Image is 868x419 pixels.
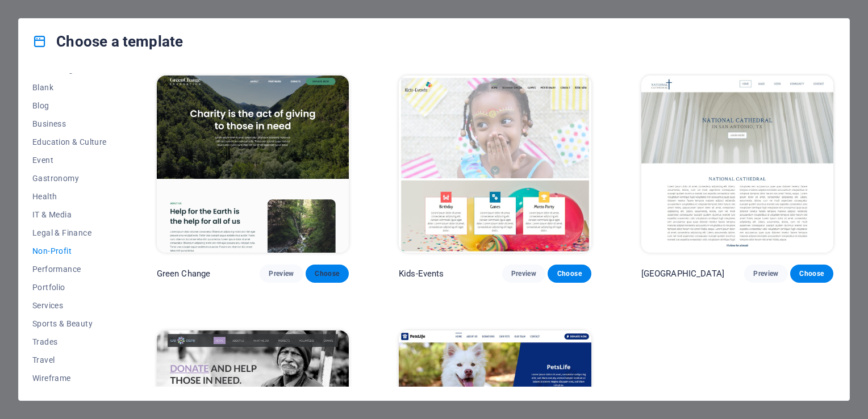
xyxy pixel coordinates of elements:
[32,374,107,383] span: Wireframe
[32,337,107,346] span: Trades
[641,268,724,279] p: [GEOGRAPHIC_DATA]
[32,115,107,133] button: Business
[32,224,107,242] button: Legal & Finance
[32,137,107,146] span: Education & Culture
[32,174,107,183] span: Gastronomy
[260,265,303,283] button: Preview
[399,76,591,253] img: Kids-Events
[32,119,107,128] span: Business
[32,315,107,333] button: Sports & Beauty
[32,242,107,260] button: Non-Profit
[32,246,107,255] span: Non-Profit
[32,133,107,151] button: Education & Culture
[557,269,582,278] span: Choose
[157,268,211,279] p: Green Change
[32,169,107,187] button: Gastronomy
[641,76,833,253] img: National Cathedral
[32,156,107,165] span: Event
[32,151,107,169] button: Event
[32,32,183,51] h4: Choose a template
[32,296,107,315] button: Services
[32,265,107,274] span: Performance
[399,268,444,279] p: Kids-Events
[32,283,107,292] span: Portfolio
[157,76,349,253] img: Green Change
[32,369,107,387] button: Wireframe
[32,210,107,219] span: IT & Media
[306,265,349,283] button: Choose
[32,228,107,237] span: Legal & Finance
[744,265,787,283] button: Preview
[32,206,107,224] button: IT & Media
[32,83,107,92] span: Blank
[790,265,833,283] button: Choose
[799,269,824,278] span: Choose
[502,265,545,283] button: Preview
[32,97,107,115] button: Blog
[32,355,107,364] span: Travel
[32,260,107,278] button: Performance
[32,278,107,296] button: Portfolio
[32,351,107,369] button: Travel
[32,78,107,97] button: Blank
[315,269,340,278] span: Choose
[753,269,778,278] span: Preview
[32,192,107,201] span: Health
[269,269,294,278] span: Preview
[32,333,107,351] button: Trades
[511,269,536,278] span: Preview
[32,301,107,310] span: Services
[32,319,107,328] span: Sports & Beauty
[548,265,591,283] button: Choose
[32,187,107,206] button: Health
[32,101,107,110] span: Blog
